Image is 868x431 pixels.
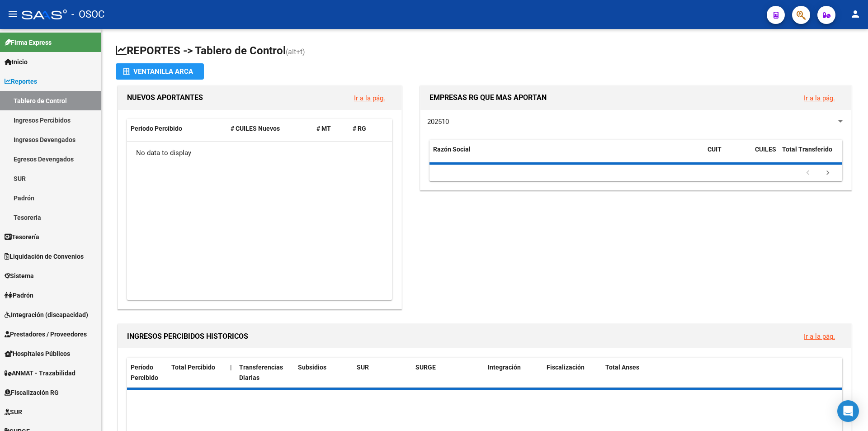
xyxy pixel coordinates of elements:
span: | [230,364,232,371]
span: - OSOC [71,5,104,24]
span: CUILES [755,146,776,153]
datatable-header-cell: Total Percibido [168,358,226,388]
button: Ir a la pág. [797,328,842,345]
div: No data to display [127,142,392,164]
span: # CUILES Nuevos [231,125,280,132]
datatable-header-cell: Período Percibido [127,358,168,388]
span: Fiscalización [547,364,585,371]
datatable-header-cell: Total Transferido [778,140,842,170]
button: Ir a la pág. [347,90,392,106]
datatable-header-cell: Razón Social [429,140,704,170]
span: SUR [5,407,22,417]
datatable-header-cell: | [226,358,236,388]
span: Liquidación de Convenios [5,251,84,261]
span: Transferencias Diarias [239,364,283,381]
span: Padrón [5,290,33,300]
datatable-header-cell: SURGE [412,358,484,388]
span: Razón Social [433,146,471,153]
h1: REPORTES -> Tablero de Control [116,43,854,59]
datatable-header-cell: # RG [349,119,385,138]
span: Hospitales Públicos [5,349,70,359]
span: Subsidios [298,364,326,371]
span: (alt+t) [286,47,305,56]
span: SURGE [415,364,436,371]
datatable-header-cell: Integración [484,358,543,388]
span: Período Percibido [131,364,158,381]
datatable-header-cell: Subsidios [294,358,353,388]
span: # MT [316,125,331,132]
datatable-header-cell: Total Anses [602,358,835,388]
span: CUIT [708,146,722,153]
span: Período Percibido [131,125,182,132]
span: INGRESOS PERCIBIDOS HISTORICOS [127,332,248,341]
datatable-header-cell: Período Percibido [127,119,227,138]
span: SUR [357,364,369,371]
datatable-header-cell: CUILES [751,140,778,170]
span: Total Transferido [782,146,832,153]
datatable-header-cell: # CUILES Nuevos [227,119,313,138]
span: 202510 [427,118,449,126]
a: Ir a la pág. [804,332,835,341]
span: Tesorería [5,232,39,242]
a: Ir a la pág. [804,94,835,102]
a: go to next page [819,168,836,178]
span: Sistema [5,271,34,281]
button: Ir a la pág. [797,90,842,106]
datatable-header-cell: Fiscalización [543,358,602,388]
span: NUEVOS APORTANTES [127,93,203,102]
span: EMPRESAS RG QUE MAS APORTAN [429,93,547,102]
mat-icon: menu [7,9,18,19]
span: Inicio [5,57,28,67]
span: Prestadores / Proveedores [5,329,87,339]
div: Open Intercom Messenger [837,400,859,422]
span: Reportes [5,76,37,86]
button: Ventanilla ARCA [116,63,204,80]
span: Integración (discapacidad) [5,310,88,320]
span: Total Percibido [171,364,215,371]
span: Integración [488,364,521,371]
span: Fiscalización RG [5,388,59,398]
mat-icon: person [850,9,861,19]
span: # RG [353,125,366,132]
span: Firma Express [5,38,52,47]
span: ANMAT - Trazabilidad [5,368,75,378]
a: Ir a la pág. [354,94,385,102]
a: go to previous page [799,168,816,178]
datatable-header-cell: SUR [353,358,412,388]
datatable-header-cell: # MT [313,119,349,138]
datatable-header-cell: CUIT [704,140,751,170]
div: Ventanilla ARCA [123,63,197,80]
span: Total Anses [605,364,639,371]
datatable-header-cell: Transferencias Diarias [236,358,294,388]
